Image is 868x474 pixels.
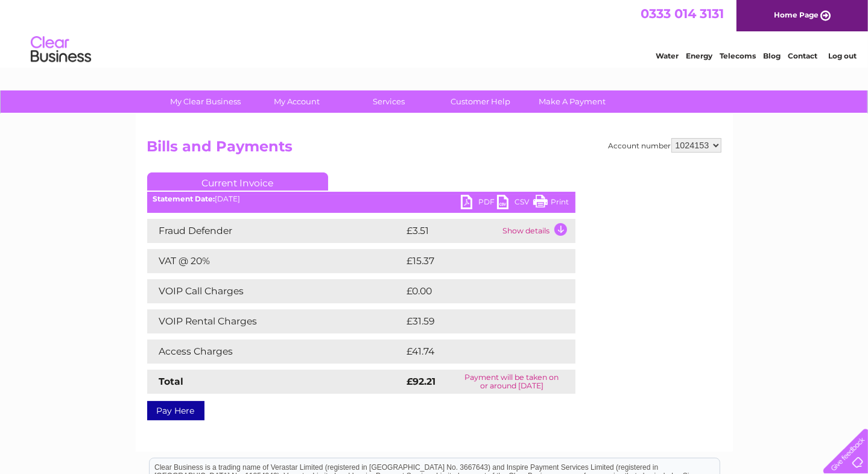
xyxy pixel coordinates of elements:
td: Payment will be taken on or around [DATE] [448,370,575,394]
a: Contact [788,51,817,60]
a: CSV [497,195,533,212]
td: £41.74 [404,340,550,364]
td: £0.00 [404,279,548,303]
b: Statement Date: [153,194,215,203]
a: Telecoms [720,51,756,60]
a: Energy [686,51,712,60]
div: [DATE] [147,195,575,203]
a: Services [339,90,439,113]
h2: Bills and Payments [147,138,721,161]
td: VOIP Rental Charges [147,309,404,333]
td: VAT @ 20% [147,249,404,273]
a: 0333 014 3131 [641,6,724,21]
td: £3.51 [404,219,500,243]
a: PDF [461,195,497,212]
a: My Account [247,90,347,113]
a: Current Invoice [147,172,328,191]
a: Pay Here [147,401,204,420]
img: logo.png [30,31,92,68]
a: Print [533,195,569,212]
a: Customer Help [431,90,530,113]
td: Show details [500,219,575,243]
td: £31.59 [404,309,550,333]
a: Blog [763,51,781,60]
strong: Total [159,376,184,387]
div: Clear Business is a trading name of Verastar Limited (registered in [GEOGRAPHIC_DATA] No. 3667643... [150,7,720,58]
strong: £92.21 [407,376,436,387]
a: My Clear Business [156,90,255,113]
td: VOIP Call Charges [147,279,404,303]
td: £15.37 [404,249,550,273]
a: Make A Payment [522,90,622,113]
div: Account number [609,138,721,153]
td: Fraud Defender [147,219,404,243]
a: Log out [828,51,857,60]
a: Water [656,51,679,60]
td: Access Charges [147,340,404,364]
